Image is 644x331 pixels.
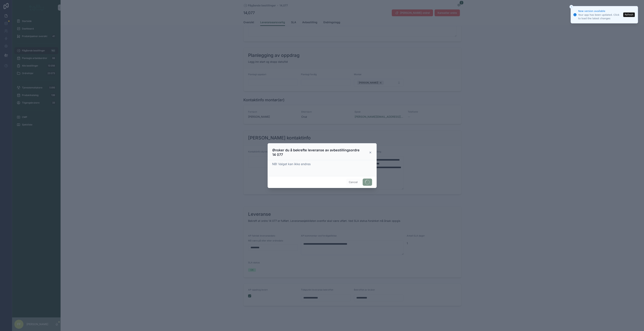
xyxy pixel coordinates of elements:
[578,9,622,13] div: New version available
[578,13,622,20] div: Your app has been updated. Click to load the latest changes
[569,5,573,9] button: Close toast
[623,12,635,17] button: Refresh
[272,162,372,166] p: NB! Valget kan ikke endres
[272,148,369,157] h3: Ønsker du å bekrefte leveranse av avbestillingsordre 14 077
